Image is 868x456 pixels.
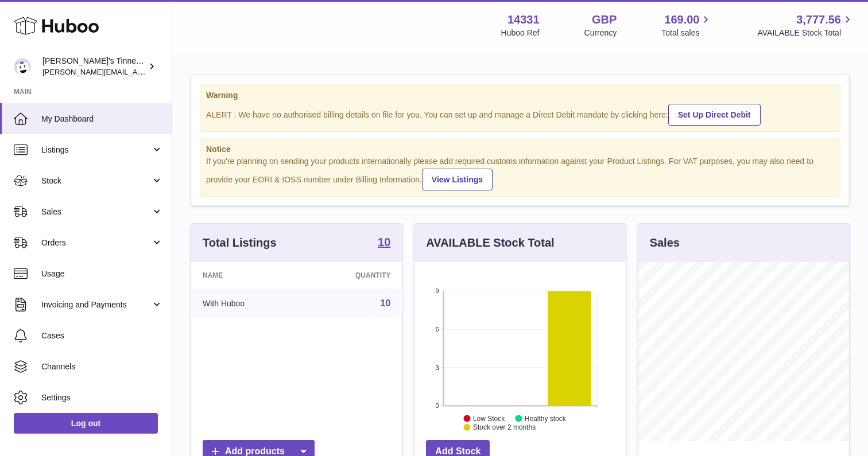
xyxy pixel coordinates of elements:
[501,28,540,38] div: Huboo Ref
[436,364,439,371] text: 3
[584,28,617,38] div: Currency
[14,58,31,75] img: peter.colbert@hubbo.com
[436,402,439,409] text: 0
[436,287,439,294] text: 9
[41,176,151,186] span: Stock
[14,413,158,434] a: Log out
[473,415,505,423] text: Low Stock
[525,415,567,423] text: Healthy stock
[303,262,402,289] th: Quantity
[206,144,834,155] strong: Notice
[41,330,163,341] span: Cases
[191,262,303,289] th: Name
[796,12,841,28] span: 3,777.56
[41,268,163,279] span: Usage
[661,28,712,38] span: Total sales
[757,28,854,38] span: AVAILABLE Stock Total
[203,235,277,251] h3: Total Listings
[757,12,854,38] a: 3,777.56 AVAILABLE Stock Total
[422,169,493,190] a: View Listings
[473,423,536,431] text: Stock over 2 months
[664,12,699,28] span: 169.00
[41,237,151,248] span: Orders
[42,67,292,76] span: [PERSON_NAME][EMAIL_ADDRESS][PERSON_NAME][DOMAIN_NAME]
[206,102,834,126] div: ALERT : We have no authorised billing details on file for you. You can set up and manage a Direct...
[41,361,163,372] span: Channels
[650,235,680,251] h3: Sales
[426,235,554,251] h3: AVAILABLE Stock Total
[668,104,761,126] a: Set Up Direct Debit
[41,299,151,310] span: Invoicing and Payments
[378,236,390,250] a: 10
[378,236,390,248] strong: 10
[41,114,163,124] span: My Dashboard
[42,56,146,77] div: [PERSON_NAME]'s Tinned Fish Ltd
[592,12,617,28] strong: GBP
[507,12,540,28] strong: 14331
[436,326,439,333] text: 6
[206,90,834,101] strong: Warning
[381,298,391,308] a: 10
[206,156,834,190] div: If you're planning on sending your products internationally please add required customs informati...
[41,392,163,403] span: Settings
[661,12,712,38] a: 169.00 Total sales
[191,289,303,318] td: With Huboo
[41,145,151,155] span: Listings
[41,206,151,217] span: Sales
